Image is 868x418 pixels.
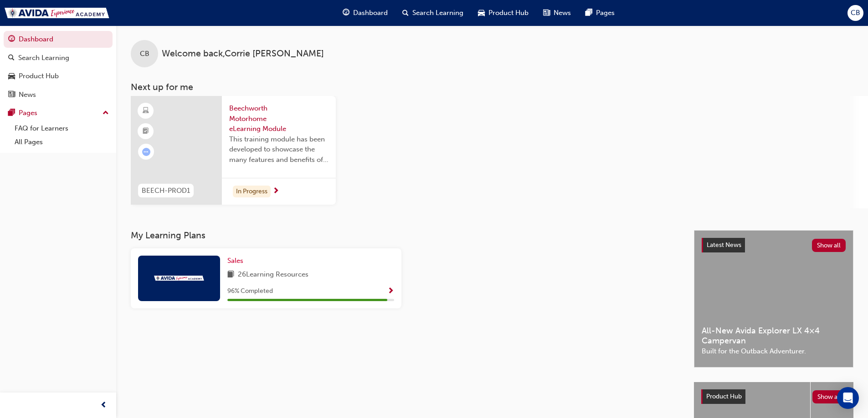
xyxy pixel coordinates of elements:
[143,126,149,137] span: booktick-icon
[143,105,149,117] span: learningResourceType_ELEARNING-icon
[131,230,679,241] h3: My Learning Plans
[837,387,859,409] div: Open Intercom Messenger
[11,135,113,149] a: All Pages
[8,109,15,117] span: pages-icon
[19,108,37,118] div: Pages
[707,241,741,249] span: Latest News
[335,4,395,22] a: guage-iconDashboard
[702,326,846,346] span: All-New Avida Explorer LX 4×4 Campervan
[229,103,329,134] span: Beechworth Motorhome eLearning Module
[343,7,349,19] span: guage-icon
[4,86,113,103] a: News
[142,186,190,196] span: BEECH-PROD1
[18,53,69,63] div: Search Learning
[154,276,204,281] img: Trak
[100,400,107,411] span: prev-icon
[488,8,529,18] span: Product Hub
[272,187,279,196] span: next-icon
[4,50,113,66] a: Search Learning
[103,107,109,119] span: up-icon
[8,91,15,99] span: news-icon
[812,239,846,252] button: Show all
[812,390,847,403] button: Show all
[387,286,394,297] button: Show Progress
[131,96,336,205] a: BEECH-PROD1Beechworth Motorhome eLearning ModuleThis training module has been developed to showca...
[8,35,15,44] span: guage-icon
[4,31,113,48] a: Dashboard
[586,7,592,19] span: pages-icon
[702,238,846,252] a: Latest NewsShow all
[140,49,149,59] span: CB
[402,7,409,19] span: search-icon
[227,257,243,265] span: Sales
[19,90,36,100] div: News
[554,8,571,18] span: News
[387,287,394,296] span: Show Progress
[4,105,113,121] button: Pages
[227,286,273,297] span: 96 % Completed
[4,68,113,85] a: Product Hub
[702,346,846,357] span: Built for the Outback Adventurer.
[353,8,388,18] span: Dashboard
[851,8,860,18] span: CB
[227,256,247,266] a: Sales
[142,148,150,156] span: learningRecordVerb_ATTEMPT-icon
[694,230,853,368] a: Latest NewsShow allAll-New Avida Explorer LX 4×4 CampervanBuilt for the Outback Adventurer.
[478,7,485,19] span: car-icon
[543,7,550,19] span: news-icon
[412,8,463,18] span: Search Learning
[227,269,234,281] span: book-icon
[229,134,329,165] span: This training module has been developed to showcase the many features and benefits of the all new...
[116,82,868,92] h3: Next up for me
[8,72,15,81] span: car-icon
[162,49,324,59] span: Welcome back , Corrie [PERSON_NAME]
[471,4,536,22] a: car-iconProduct Hub
[19,71,59,81] div: Product Hub
[395,4,471,22] a: search-iconSearch Learning
[238,269,308,281] span: 26 Learning Resources
[536,4,578,22] a: news-iconNews
[701,389,846,404] a: Product HubShow all
[596,8,615,18] span: Pages
[8,54,15,62] span: search-icon
[5,8,109,18] img: Trak
[578,4,622,22] a: pages-iconPages
[11,121,113,136] a: FAQ for Learners
[706,393,742,400] span: Product Hub
[4,29,113,105] button: DashboardSearch LearningProduct HubNews
[233,186,271,198] div: In Progress
[847,5,863,21] button: CB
